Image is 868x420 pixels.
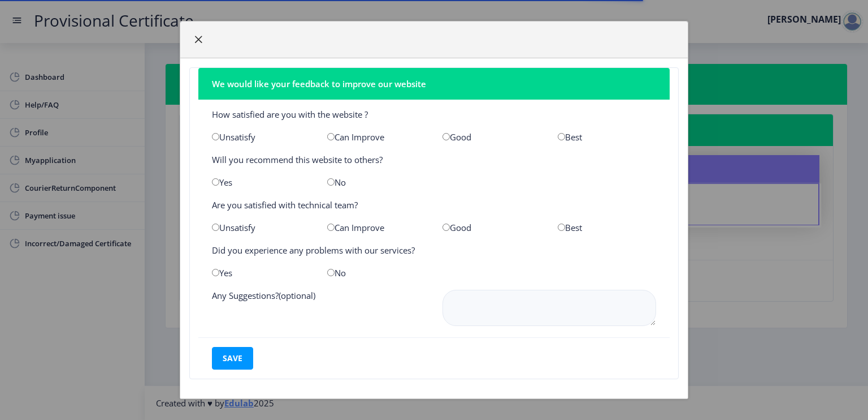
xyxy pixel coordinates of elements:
[549,131,665,143] div: Best
[203,267,319,278] div: Yes
[212,347,253,370] button: save
[203,131,319,143] div: Unsatisfy
[549,222,665,233] div: Best
[203,154,665,165] div: Will you recommend this website to others?
[203,290,434,328] div: Any Suggestions?(optional)
[434,131,549,143] div: Good
[203,109,665,120] div: How satisfied are you with the website ?
[319,131,434,143] div: Can Improve
[198,68,670,100] nb-card-header: We would like your feedback to improve our website
[434,222,549,233] div: Good
[203,199,665,211] div: Are you satisfied with technical team?
[319,222,434,233] div: Can Improve
[203,245,665,256] div: Did you experience any problems with our services?
[203,177,319,188] div: Yes
[319,177,434,188] div: No
[203,222,319,233] div: Unsatisfy
[319,267,434,278] div: No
